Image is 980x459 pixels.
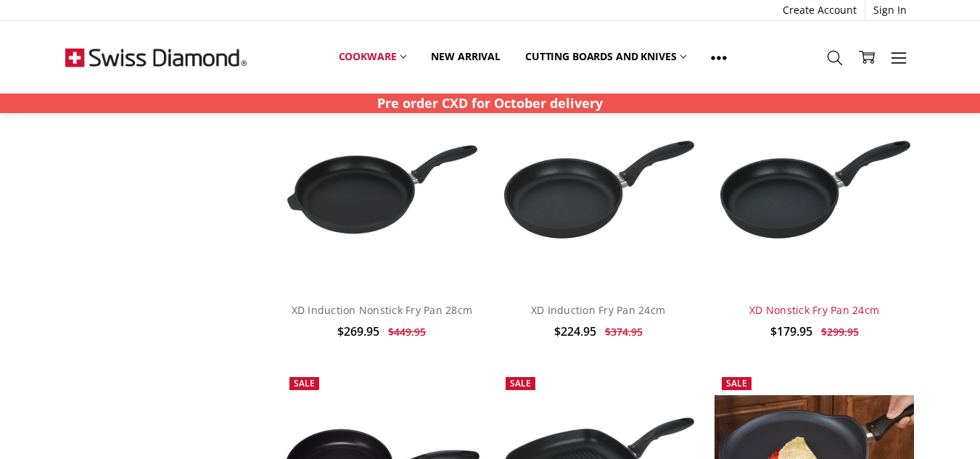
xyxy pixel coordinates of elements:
span: $299.95 [821,325,859,339]
span: $179.95 [770,323,812,339]
a: XD Induction Fry Pan 24cm [531,303,665,317]
span: $269.95 [337,323,379,339]
span: Sale [294,377,315,389]
a: Cookware [326,41,419,73]
a: Show All [699,41,739,73]
span: Sale [726,377,747,389]
a: XD Nonstick Fry Pan 24cm [715,90,915,290]
img: XD Induction Fry Pan 24cm [498,136,699,244]
span: $224.95 [554,323,596,339]
a: XD Induction Nonstick Fry Pan 28cm [292,303,473,317]
a: XD Induction Fry Pan 24cm [498,90,699,290]
img: XD Induction Nonstick Fry Pan 28cm [282,141,482,238]
span: $449.95 [388,325,426,339]
a: Cutting boards and knives [513,41,699,73]
a: New arrival [419,41,512,73]
span: $374.95 [605,325,643,339]
a: XD Induction Nonstick Fry Pan 28cm [282,90,482,290]
a: XD Nonstick Fry Pan 24cm [749,303,879,317]
strong: Pre order CXD for October delivery [377,94,603,112]
img: XD Nonstick Fry Pan 24cm [715,136,915,244]
span: Sale [510,377,531,389]
img: Free Shipping On Every Order [65,21,247,94]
